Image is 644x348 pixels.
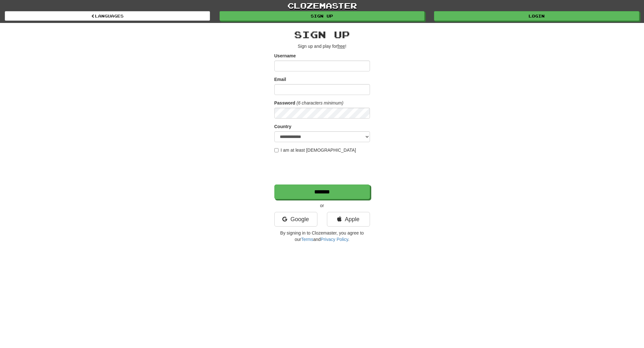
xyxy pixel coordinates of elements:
[274,202,370,209] p: or
[274,43,370,49] p: Sign up and play for !
[274,123,292,130] label: Country
[220,11,425,21] a: Sign up
[274,148,279,152] input: I am at least [DEMOGRAPHIC_DATA]
[274,100,295,106] label: Password
[274,156,371,181] iframe: reCAPTCHA
[274,230,370,243] p: By signing in to Clozemaster, you agree to our and .
[297,100,344,105] em: (6 characters minimum)
[274,212,317,227] a: Google
[337,44,345,49] u: free
[327,212,370,227] a: Apple
[321,237,348,242] a: Privacy Policy
[274,29,370,40] h2: Sign up
[274,53,296,59] label: Username
[274,147,356,153] label: I am at least [DEMOGRAPHIC_DATA]
[301,237,313,242] a: Terms
[274,76,286,83] label: Email
[5,11,210,21] a: Languages
[434,11,639,21] a: Login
